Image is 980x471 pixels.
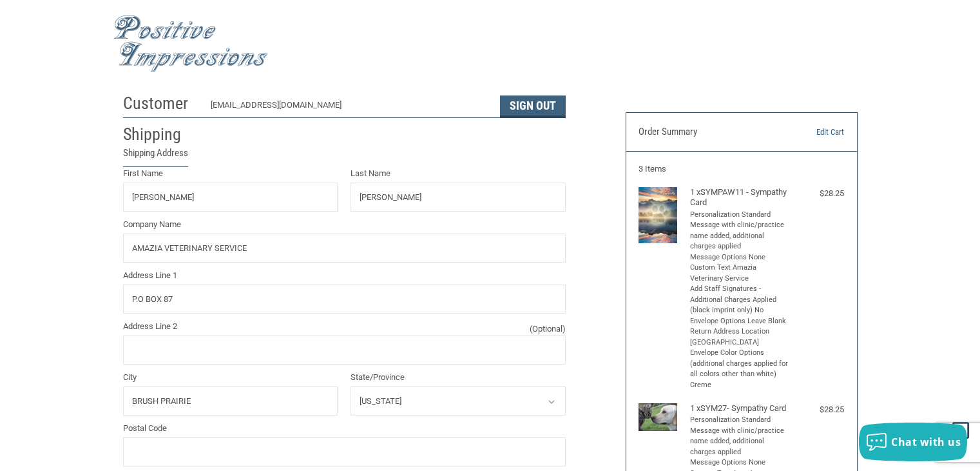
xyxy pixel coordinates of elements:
[690,457,790,468] li: Message Options None
[690,252,790,263] li: Message Options None
[211,99,487,117] div: [EMAIL_ADDRESS][DOMAIN_NAME]
[123,371,338,384] label: City
[123,167,338,180] label: First Name
[690,187,790,208] h4: 1 x SYMPAW11 - Sympathy Card
[351,167,566,180] label: Last Name
[123,218,566,231] label: Company Name
[690,403,790,414] h4: 1 x SYM27- Sympathy Card
[530,323,566,336] small: (Optional)
[690,415,790,457] li: Personalization Standard Message with clinic/practice name added, additional charges applied
[500,95,566,117] button: Sign Out
[123,146,188,167] legend: Shipping Address
[639,126,778,139] h3: Order Summary
[123,269,566,282] label: Address Line 1
[113,15,268,72] img: Positive Impressions
[793,403,844,416] div: $28.25
[351,371,566,384] label: State/Province
[690,210,790,252] li: Personalization Standard Message with clinic/practice name added, additional charges applied
[123,320,566,333] label: Address Line 2
[690,284,790,316] li: Add Staff Signatures - Additional Charges Applied (black imprint only) No
[639,164,844,174] h3: 3 Items
[123,124,198,145] h2: Shipping
[859,423,967,461] button: Chat with us
[690,326,790,348] li: Return Address Location [GEOGRAPHIC_DATA]
[123,422,566,435] label: Postal Code
[123,93,198,114] h2: Customer
[891,435,961,449] span: Chat with us
[778,126,844,139] a: Edit Cart
[793,187,844,200] div: $28.25
[690,263,790,284] li: Custom Text Amazia Veterinary Service
[690,348,790,390] li: Envelope Color Options (additional charges applied for all colors other than white) Creme
[690,316,790,327] li: Envelope Options Leave Blank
